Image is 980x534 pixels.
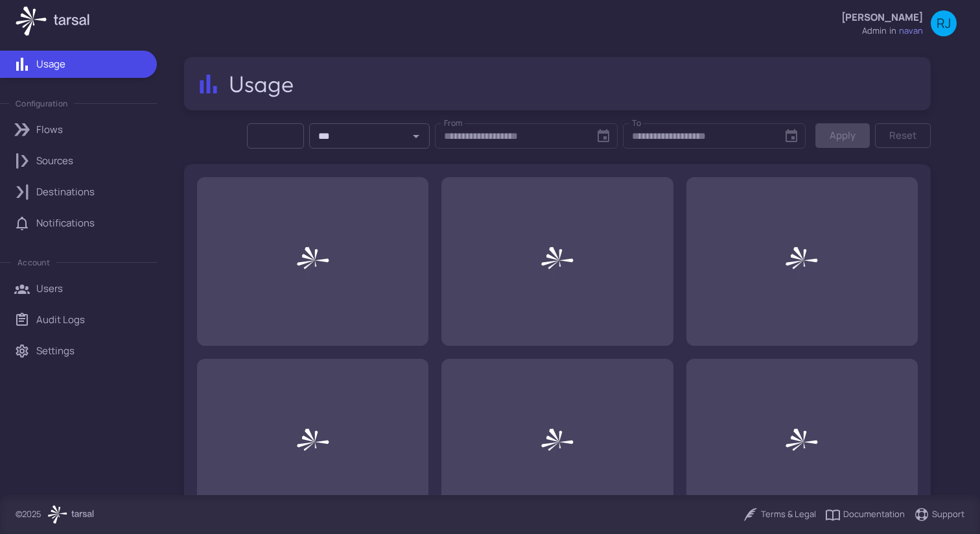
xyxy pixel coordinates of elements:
[36,123,63,137] p: Flows
[889,25,896,38] span: in
[786,428,818,460] img: Loading...
[297,428,329,460] img: Loading...
[444,117,463,129] label: From
[16,98,67,109] p: Configuration
[36,154,73,168] p: Sources
[815,123,870,148] button: Apply
[841,10,923,25] p: [PERSON_NAME]
[743,507,816,522] a: Terms & Legal
[36,185,95,199] p: Destinations
[825,507,905,522] a: Documentation
[229,70,296,97] h2: Usage
[875,123,931,148] button: Reset
[36,282,63,296] p: Users
[541,428,574,460] img: Loading...
[937,17,951,30] span: RJ
[17,257,49,268] p: Account
[632,117,641,129] label: To
[36,313,85,327] p: Audit Logs
[36,216,95,230] p: Notifications
[914,507,964,522] a: Support
[16,508,41,521] p: © 2025
[862,25,887,38] div: admin
[36,57,65,71] p: Usage
[407,127,425,145] button: Open
[541,246,574,278] img: Loading...
[297,246,329,278] img: Loading...
[36,344,75,358] p: Settings
[899,25,923,38] span: navan
[834,5,964,42] button: [PERSON_NAME]admininnavanRJ
[786,246,818,278] img: Loading...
